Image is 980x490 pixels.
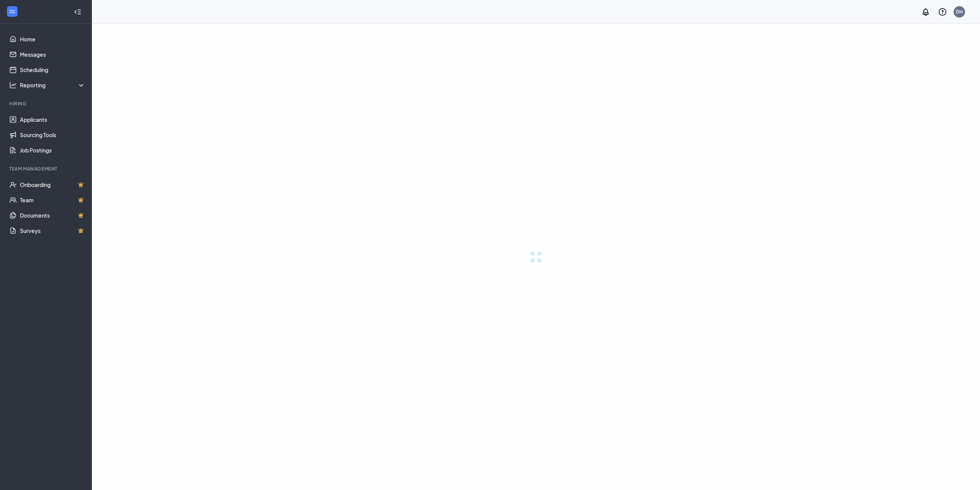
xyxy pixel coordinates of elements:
a: Applicants [20,112,85,127]
a: Messages [20,47,85,62]
div: Hiring [9,100,84,107]
a: Home [20,31,85,47]
svg: Analysis [9,81,17,89]
a: SurveysCrown [20,223,85,238]
a: Job Postings [20,143,85,158]
svg: WorkstreamLogo [8,8,16,15]
a: Scheduling [20,62,85,77]
svg: Collapse [74,8,82,16]
svg: QuestionInfo [938,7,947,16]
a: Sourcing Tools [20,127,85,143]
a: DocumentsCrown [20,208,85,223]
div: DH [956,8,963,15]
div: Reporting [20,81,86,89]
div: Team Management [9,166,84,172]
a: TeamCrown [20,192,85,208]
svg: Notifications [921,7,930,16]
a: OnboardingCrown [20,177,85,192]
